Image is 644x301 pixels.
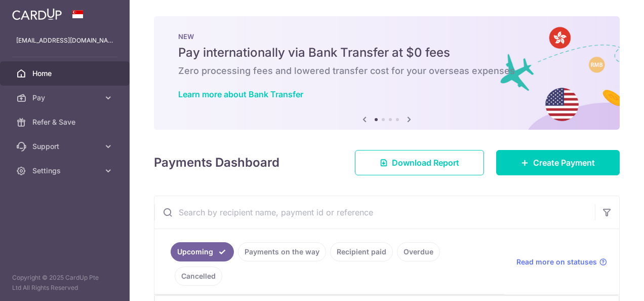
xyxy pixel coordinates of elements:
span: Download Report [392,157,459,169]
a: Download Report [355,150,484,175]
iframe: Opens a widget where you can find more information [579,271,634,296]
h6: Zero processing fees and lowered transfer cost for your overseas expenses [178,65,595,77]
span: Settings [32,166,99,176]
h5: Pay internationally via Bank Transfer at $0 fees [178,45,595,61]
a: Read more on statuses [516,257,607,267]
span: Read more on statuses [516,257,597,267]
h4: Payments Dashboard [154,154,279,172]
span: Support [32,141,99,152]
a: Learn more about Bank Transfer [178,89,303,99]
p: NEW [178,32,595,41]
a: Overdue [397,242,440,261]
a: Recipient paid [330,242,393,261]
p: [EMAIL_ADDRESS][DOMAIN_NAME] [16,35,113,46]
a: Payments on the way [238,242,326,261]
span: Home [32,68,99,79]
input: Search by recipient name, payment id or reference [154,196,595,229]
span: Create Payment [533,157,595,169]
span: Pay [32,93,99,103]
a: Create Payment [496,150,620,175]
a: Upcoming [171,242,234,261]
a: Cancelled [175,267,222,286]
img: CardUp [12,8,62,20]
span: Refer & Save [32,117,99,127]
img: Bank transfer banner [154,16,620,130]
